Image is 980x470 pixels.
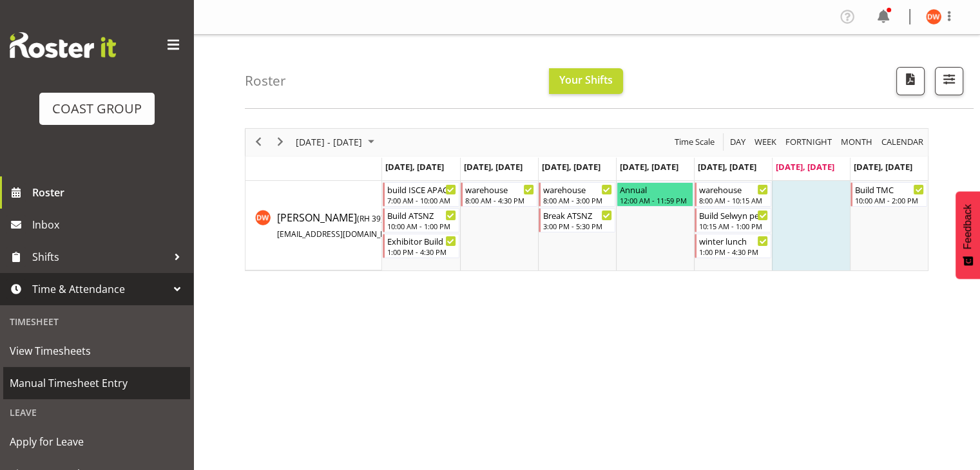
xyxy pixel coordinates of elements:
[855,195,924,205] div: 10:00 AM - 2:00 PM
[382,181,928,270] table: Timeline Week of August 23, 2025
[698,161,756,173] span: [DATE], [DATE]
[3,335,190,367] a: View Timesheets
[695,208,771,232] div: David Wiseman"s event - Build Selwyn pet expo Begin From Friday, August 22, 2025 at 10:15:00 AM G...
[52,99,142,118] div: COAST GROUP
[387,221,456,231] div: 10:00 AM - 1:00 PM
[543,221,612,231] div: 3:00 PM - 5:30 PM
[543,183,612,196] div: warehouse
[387,209,456,221] div: Build ATSNZ
[620,195,690,205] div: 12:00 AM - 11:59 PM
[539,182,615,207] div: David Wiseman"s event - warehouse Begin From Wednesday, August 20, 2025 at 8:00:00 AM GMT+12:00 E...
[962,204,974,249] span: Feedback
[10,373,184,393] span: Manual Timesheet Entry
[385,161,444,173] span: [DATE], [DATE]
[277,210,457,241] a: [PERSON_NAME](RH 39)[EMAIL_ADDRESS][DOMAIN_NAME]
[543,209,612,221] div: Break ATSNZ
[543,195,612,205] div: 8:00 AM - 3:00 PM
[357,213,383,224] span: ( )
[559,73,613,87] span: Your Shifts
[620,183,690,196] div: Annual
[695,234,771,258] div: David Wiseman"s event - winter lunch Begin From Friday, August 22, 2025 at 1:00:00 PM GMT+12:00 E...
[926,9,941,24] img: david-wiseman11371.jpg
[776,161,834,173] span: [DATE], [DATE]
[850,182,927,207] div: David Wiseman"s event - Build TMC Begin From Sunday, August 24, 2025 at 10:00:00 AM GMT+12:00 End...
[728,134,748,150] button: Timeline Day
[695,182,771,207] div: David Wiseman"s event - warehouse Begin From Friday, August 22, 2025 at 8:00:00 AM GMT+12:00 Ends...
[783,134,834,150] button: Fortnight
[699,209,768,221] div: Build Selwyn pet expo
[464,161,523,173] span: [DATE], [DATE]
[387,195,456,205] div: 7:00 AM - 10:00 AM
[699,195,768,205] div: 8:00 AM - 10:15 AM
[549,68,623,94] button: Your Shifts
[383,208,459,232] div: David Wiseman"s event - Build ATSNZ Begin From Monday, August 18, 2025 at 10:00:00 AM GMT+12:00 E...
[854,161,912,173] span: [DATE], [DATE]
[620,161,678,173] span: [DATE], [DATE]
[753,134,778,150] span: Week
[3,426,190,458] a: Apply for Leave
[383,182,459,207] div: David Wiseman"s event - build ISCE APACE Begin From Monday, August 18, 2025 at 7:00:00 AM GMT+12:...
[3,308,190,335] div: Timesheet
[32,279,168,299] span: Time & Attendance
[879,134,926,150] button: Month
[880,134,925,150] span: calendar
[935,67,963,95] button: Filter Shifts
[294,134,363,150] span: [DATE] - [DATE]
[855,183,924,196] div: Build TMC
[539,208,615,232] div: David Wiseman"s event - Break ATSNZ Begin From Wednesday, August 20, 2025 at 3:00:00 PM GMT+12:00...
[277,211,457,240] span: [PERSON_NAME]
[617,182,693,207] div: David Wiseman"s event - Annual Begin From Thursday, August 21, 2025 at 12:00:00 AM GMT+12:00 Ends...
[272,134,289,150] button: Next
[247,129,269,156] div: previous period
[294,134,380,150] button: August 2025
[699,234,768,247] div: winter lunch
[32,183,187,202] span: Roster
[784,134,833,150] span: Fortnight
[277,229,405,240] span: [EMAIL_ADDRESS][DOMAIN_NAME]
[245,73,286,88] h4: Roster
[699,247,768,257] div: 1:00 PM - 4:30 PM
[699,221,768,231] div: 10:15 AM - 1:00 PM
[461,182,537,207] div: David Wiseman"s event - warehouse Begin From Tuesday, August 19, 2025 at 8:00:00 AM GMT+12:00 End...
[387,247,456,257] div: 1:00 PM - 4:30 PM
[465,183,534,196] div: warehouse
[387,183,456,196] div: build ISCE APACE
[465,195,534,205] div: 8:00 AM - 4:30 PM
[3,399,190,426] div: Leave
[32,215,187,234] span: Inbox
[245,181,382,270] td: David Wiseman resource
[32,247,168,267] span: Shifts
[10,432,184,451] span: Apply for Leave
[360,213,381,224] span: RH 39
[383,234,459,258] div: David Wiseman"s event - Exhibitor Build ATSNZ Begin From Monday, August 18, 2025 at 1:00:00 PM GM...
[3,367,190,399] a: Manual Timesheet Entry
[673,134,717,150] button: Time Scale
[753,134,779,150] button: Timeline Week
[673,134,716,150] span: Time Scale
[10,32,116,58] img: Rosterit website logo
[542,161,600,173] span: [DATE], [DATE]
[699,183,768,196] div: warehouse
[956,191,980,279] button: Feedback - Show survey
[269,129,291,156] div: next period
[839,134,875,150] button: Timeline Month
[387,234,456,247] div: Exhibitor Build ATSNZ
[245,128,928,271] div: Timeline Week of August 23, 2025
[840,134,874,150] span: Month
[896,67,925,95] button: Download a PDF of the roster according to the set date range.
[291,129,382,156] div: August 18 - 24, 2025
[729,134,747,150] span: Day
[10,341,184,361] span: View Timesheets
[250,134,267,150] button: Previous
